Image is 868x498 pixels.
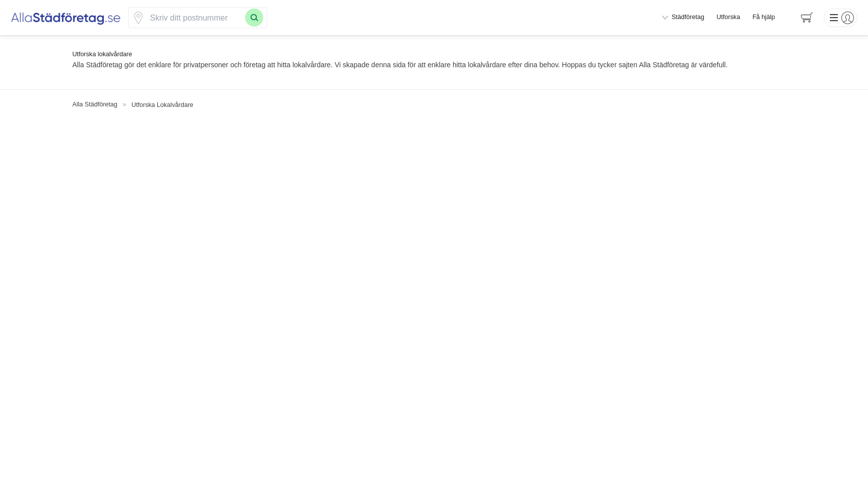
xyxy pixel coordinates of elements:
h1: Utforska lokalvårdare [72,50,796,59]
button: Sök med postnummer [245,9,263,27]
img: Alla Städföretag [11,10,121,26]
p: Alla Städföretag gör det enklare för privatpersoner och företag att hitta lokalvårdare. Vi skapad... [72,59,796,70]
nav: Breadcrumb [72,100,796,110]
svg: Pin / Karta [132,12,145,24]
span: Få hjälp [752,13,775,22]
span: Klicka för att använda din position. [132,12,145,24]
a: Utforska [717,13,740,22]
span: Städföretag [672,13,704,22]
span: » [123,100,126,110]
span: navigation-cart [794,9,820,27]
a: Utforska Lokalvårdare [132,101,193,108]
input: Skriv ditt postnummer [145,8,245,28]
a: Alla Städföretag [72,101,118,108]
